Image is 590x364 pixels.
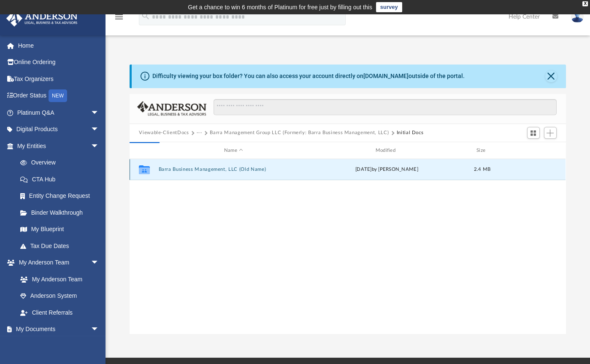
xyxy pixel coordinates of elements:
button: Switch to Grid View [527,127,540,139]
a: My Anderson Teamarrow_drop_down [6,254,108,271]
div: Modified [312,147,462,154]
a: Tax Organizers [6,70,112,87]
button: Initial Docs [397,129,424,137]
img: User Pic [571,11,584,23]
span: arrow_drop_down [91,254,108,272]
a: CTA Hub [12,171,112,188]
a: Anderson System [12,288,108,305]
div: [DATE] by [PERSON_NAME] [312,166,462,174]
a: Client Referrals [12,304,108,321]
div: grid [130,159,566,334]
i: menu [114,12,124,22]
span: arrow_drop_down [91,121,108,138]
button: Viewable-ClientDocs [139,129,189,137]
div: NEW [49,89,67,102]
a: Binder Walkthrough [12,204,112,221]
a: Platinum Q&Aarrow_drop_down [6,104,112,121]
a: survey [376,2,402,12]
a: Tax Due Dates [12,237,112,254]
a: My Documentsarrow_drop_down [6,321,108,338]
a: My Blueprint [12,221,108,238]
a: Order StatusNEW [6,87,112,105]
a: Digital Productsarrow_drop_down [6,121,112,138]
i: search [141,11,150,21]
span: 2.4 MB [474,167,491,172]
div: Get a chance to win 6 months of Platinum for free just by filling out this [188,2,372,12]
button: Close [545,70,557,82]
a: My Anderson Team [12,271,103,288]
div: Name [158,147,308,154]
a: menu [114,16,124,22]
div: Size [466,147,499,154]
button: ··· [197,129,202,137]
span: arrow_drop_down [91,138,108,155]
a: My Entitiesarrow_drop_down [6,138,112,154]
a: Online Ordering [6,54,112,71]
button: Barra Management Group LLC (Formerly: Barra Business Management, LLC) [210,129,389,137]
div: Difficulty viewing your box folder? You can also access your account directly on outside of the p... [152,72,465,81]
a: Entity Change Request [12,188,112,205]
div: id [133,147,154,154]
a: [DOMAIN_NAME] [363,73,409,79]
span: arrow_drop_down [91,321,108,338]
div: id [503,147,562,154]
a: Home [6,37,112,54]
a: Overview [12,154,112,171]
div: close [582,1,588,6]
span: arrow_drop_down [91,104,108,121]
img: Anderson Advisors Platinum Portal [4,10,80,27]
button: Add [544,127,557,139]
input: Search files and folders [214,99,557,115]
button: Barra Business Management, LLC (Old Name) [159,167,309,173]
